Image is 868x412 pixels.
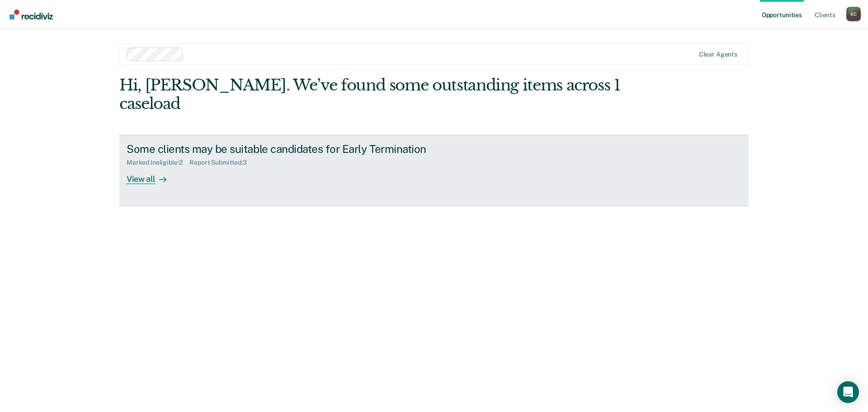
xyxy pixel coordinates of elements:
div: K C [846,7,861,21]
div: Report Submitted : 3 [189,159,254,166]
div: View all [127,166,177,184]
div: Some clients may be suitable candidates for Early Termination [127,142,444,156]
a: Some clients may be suitable candidates for Early TerminationMarked Ineligible:2Report Submitted:... [119,135,749,206]
button: Profile dropdown button [846,7,861,21]
div: Open Intercom Messenger [837,381,859,403]
div: Clear agents [699,51,737,58]
div: Hi, [PERSON_NAME]. We’ve found some outstanding items across 1 caseload [119,76,623,113]
div: Marked Ineligible : 2 [127,159,189,166]
img: Recidiviz [9,9,53,19]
